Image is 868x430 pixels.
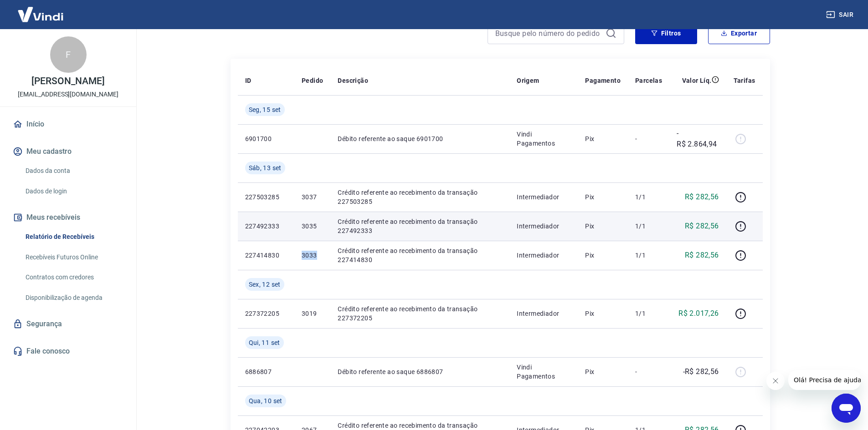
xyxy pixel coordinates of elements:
p: [EMAIL_ADDRESS][DOMAIN_NAME] [18,90,118,99]
p: -R$ 2.864,94 [677,128,719,150]
span: Sáb, 13 set [249,163,282,172]
p: Crédito referente ao recebimento da transação 227503285 [338,188,502,206]
p: 6886807 [245,367,287,376]
span: Qua, 10 set [249,396,282,405]
a: Relatório de Recebíveis [22,228,125,246]
p: Descrição [338,76,368,85]
a: Disponibilização de agenda [22,288,125,307]
button: Exportar [708,22,770,44]
p: 1/1 [635,192,662,202]
iframe: Mensagem da empresa [788,370,861,390]
p: Tarifas [734,76,755,85]
p: R$ 282,56 [685,192,719,202]
a: Início [11,114,125,134]
p: R$ 282,56 [685,250,719,261]
p: R$ 282,56 [685,221,719,232]
p: 3019 [302,309,323,318]
p: Origem [517,76,539,85]
p: 227503285 [245,192,287,202]
p: Pagamento [585,76,621,85]
span: Sex, 12 set [249,280,281,289]
p: [PERSON_NAME] [31,76,104,86]
p: Débito referente ao saque 6886807 [338,367,502,376]
a: Dados de login [22,182,125,201]
a: Segurança [11,314,125,334]
div: F [50,36,87,73]
p: Crédito referente ao recebimento da transação 227492333 [338,217,502,235]
p: Pedido [302,76,323,85]
p: -R$ 282,56 [683,366,719,377]
p: Vindi Pagamentos [517,363,570,381]
p: Valor Líq. [682,76,712,85]
img: Vindi [11,0,70,28]
button: Meus recebíveis [11,207,125,228]
p: ID [245,76,252,85]
p: Crédito referente ao recebimento da transação 227414830 [338,246,502,264]
p: Vindi Pagamentos [517,130,570,148]
p: Pix [585,251,621,260]
p: Pix [585,134,621,143]
p: 227492333 [245,222,287,231]
p: 227414830 [245,251,287,260]
p: Parcelas [635,76,662,85]
p: Intermediador [517,309,570,318]
p: Pix [585,309,621,318]
iframe: Fechar mensagem [766,372,785,390]
p: Pix [585,222,621,231]
a: Contratos com credores [22,268,125,287]
span: Seg, 15 set [249,105,281,114]
p: Crédito referente ao recebimento da transação 227372205 [338,304,502,323]
p: 1/1 [635,251,662,260]
p: 3035 [302,222,323,231]
p: - [635,367,662,376]
p: - [635,134,662,143]
p: Pix [585,367,621,376]
p: Intermediador [517,192,570,202]
p: Débito referente ao saque 6901700 [338,134,502,143]
span: Qui, 11 set [249,338,280,347]
p: R$ 2.017,26 [678,308,719,319]
iframe: Botão para abrir a janela de mensagens [832,394,861,423]
p: 1/1 [635,309,662,318]
a: Fale conosco [11,341,125,361]
a: Dados da conta [22,162,125,180]
button: Meu cadastro [11,142,125,162]
p: 3037 [302,192,323,202]
button: Filtros [635,22,697,44]
a: Recebíveis Futuros Online [22,248,125,267]
button: Sair [824,6,857,23]
p: 6901700 [245,134,287,143]
p: Pix [585,192,621,202]
p: 227372205 [245,309,287,318]
p: 3033 [302,251,323,260]
p: 1/1 [635,222,662,231]
p: Intermediador [517,222,570,231]
p: Intermediador [517,251,570,260]
input: Busque pelo número do pedido [495,26,602,40]
span: Olá! Precisa de ajuda? [5,6,77,14]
